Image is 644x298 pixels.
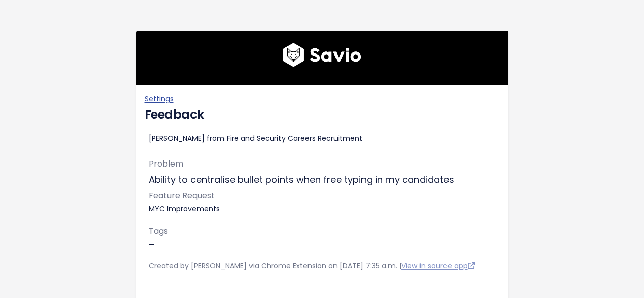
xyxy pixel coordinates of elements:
[149,158,183,170] span: Problem
[149,132,496,145] div: [PERSON_NAME] from Fire and Security Careers Recruitment
[283,43,361,67] img: logo600x187.a314fd40982d.png
[149,172,496,188] p: Ability to centralise bullet points when free typing in my candidates
[145,94,174,104] a: Settings
[149,261,475,271] span: Created by [PERSON_NAME] via Chrome Extension on [DATE] 7:35 a.m. |
[149,189,215,201] span: Feature Request
[145,105,500,124] h4: Feedback
[149,224,496,252] p: —
[401,261,475,271] a: View in source app
[149,225,168,237] span: Tags
[149,188,496,216] p: MYC Improvements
